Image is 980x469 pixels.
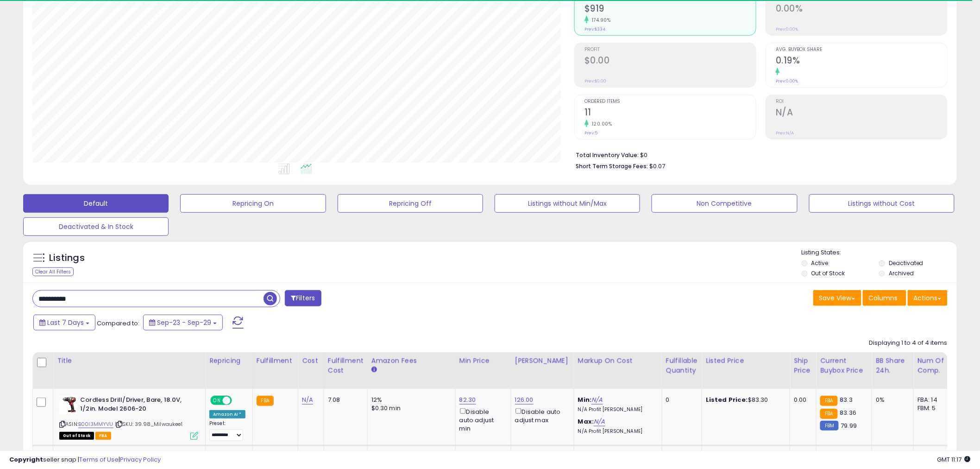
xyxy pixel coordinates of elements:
[820,421,838,431] small: FBM
[917,396,948,404] div: FBA: 14
[578,406,655,413] p: N/A Profit [PERSON_NAME]
[231,397,245,405] span: OFF
[937,455,971,464] span: 2025-10-7 11:17 GMT
[840,408,857,417] span: 83.36
[840,395,853,404] span: 83.3
[820,356,868,375] div: Current Buybox Price
[584,107,756,120] h2: 11
[33,315,95,330] button: Last 7 Days
[776,107,947,120] h2: N/A
[591,395,603,405] a: N/A
[776,26,798,32] small: Prev: 0.00%
[515,395,534,405] a: 126.00
[908,290,948,306] button: Actions
[285,290,321,306] button: Filters
[578,428,655,435] p: N/A Profit [PERSON_NAME]
[820,396,837,406] small: FBA
[47,318,84,327] span: Last 7 Days
[59,432,94,440] span: All listings that are currently out of stock and unavailable for purchase on Amazon
[23,217,169,236] button: Deactivated & In Stock
[584,26,605,32] small: Prev: $334
[78,420,113,428] a: B00I3MMYVU
[706,395,748,404] b: Listed Price:
[584,3,756,16] h2: $919
[889,269,914,277] label: Archived
[576,162,648,170] b: Short Term Storage Fees:
[776,47,947,52] span: Avg. Buybox Share
[820,409,837,419] small: FBA
[794,396,809,404] div: 0.00
[869,339,948,348] div: Displaying 1 to 4 of 4 items
[209,356,249,366] div: Repricing
[9,455,43,464] strong: Copyright
[495,194,640,213] button: Listings without Min/Max
[863,290,906,306] button: Columns
[59,396,78,414] img: 41DcWOJumaL._SL40_.jpg
[120,455,161,464] a: Privacy Policy
[32,267,74,276] div: Clear All Filters
[115,420,182,428] span: | SKU: 39.98_Milwaukee1
[95,432,111,440] span: FBA
[49,252,85,265] h5: Listings
[459,395,476,405] a: 82.30
[584,78,606,84] small: Prev: $0.00
[371,366,377,374] small: Amazon Fees.
[876,356,910,375] div: BB Share 24h.
[574,352,662,389] th: The percentage added to the cost of goods (COGS) that forms the calculator for Min & Max prices.
[802,248,957,257] p: Listing States:
[209,410,245,418] div: Amazon AI *
[584,55,756,68] h2: $0.00
[338,194,483,213] button: Repricing Off
[80,396,193,415] b: Cordless Drill/Driver, Bare, 18.0V, 1/2in. Model 2606-20
[59,396,198,439] div: ASIN:
[371,404,448,412] div: $0.30 min
[584,47,756,52] span: Profit
[652,194,797,213] button: Non Competitive
[97,319,139,328] span: Compared to:
[180,194,326,213] button: Repricing On
[589,120,612,127] small: 120.00%
[302,356,320,366] div: Cost
[79,455,119,464] a: Terms of Use
[666,396,695,404] div: 0
[515,356,570,366] div: [PERSON_NAME]
[371,396,448,404] div: 12%
[776,55,947,68] h2: 0.19%
[706,396,783,404] div: $83.30
[811,269,845,277] label: Out of Stock
[9,456,161,464] div: seller snap | |
[302,395,313,405] a: N/A
[257,396,274,406] small: FBA
[811,259,829,267] label: Active
[666,356,698,375] div: Fulfillable Quantity
[23,194,169,213] button: Default
[869,293,898,303] span: Columns
[776,3,947,16] h2: 0.00%
[328,356,364,375] div: Fulfillment Cost
[594,417,605,426] a: N/A
[776,78,798,84] small: Prev: 0.00%
[143,315,223,330] button: Sep-23 - Sep-29
[584,130,597,136] small: Prev: 5
[211,397,223,405] span: ON
[776,130,794,136] small: Prev: N/A
[589,17,611,24] small: 174.90%
[876,396,906,404] div: 0%
[576,151,639,159] b: Total Inventory Value:
[809,194,955,213] button: Listings without Cost
[515,406,567,425] div: Disable auto adjust max
[257,356,294,366] div: Fulfillment
[371,356,452,366] div: Amazon Fees
[576,149,941,160] li: $0
[157,318,211,327] span: Sep-23 - Sep-29
[584,99,756,104] span: Ordered Items
[578,417,594,426] b: Max:
[209,420,245,441] div: Preset:
[917,356,951,375] div: Num of Comp.
[706,356,786,366] div: Listed Price
[889,259,923,267] label: Deactivated
[57,356,201,366] div: Title
[794,356,812,375] div: Ship Price
[578,395,592,404] b: Min:
[459,406,504,433] div: Disable auto adjust min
